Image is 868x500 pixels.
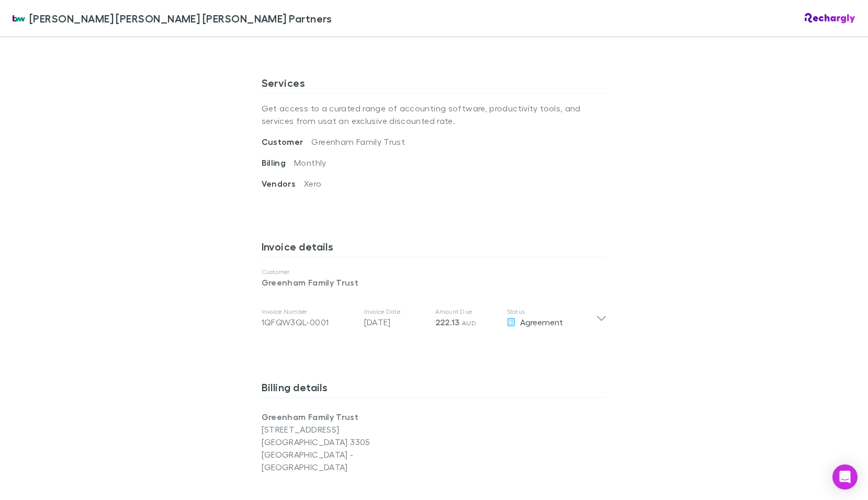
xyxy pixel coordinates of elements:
[29,10,332,26] span: [PERSON_NAME] [PERSON_NAME] [PERSON_NAME] Partners
[304,178,321,188] span: Xero
[311,137,405,146] span: Greenham Family Trust
[262,268,607,276] p: Customer
[520,317,563,327] span: Agreement
[262,381,607,397] h3: Billing details
[435,308,498,316] p: Amount Due
[262,423,434,436] p: [STREET_ADDRESS]
[262,137,312,147] span: Customer
[294,157,326,167] span: Monthly
[253,297,615,339] div: Invoice Number1QFQW3QL-0001Invoice Date[DATE]Amount Due222.13 AUDStatusAgreement
[364,308,427,316] p: Invoice Date
[262,76,607,93] h3: Services
[13,12,25,25] img: Brewster Walsh Waters Partners's Logo
[262,178,305,189] span: Vendors
[262,240,607,257] h3: Invoice details
[805,13,855,24] img: Rechargly Logo
[262,308,356,316] p: Invoice Number
[262,436,434,448] p: [GEOGRAPHIC_DATA] 3305
[435,317,460,327] span: 222.13
[462,319,476,327] span: AUD
[832,464,858,490] div: Open Intercom Messenger
[506,308,596,316] p: Status
[262,94,607,135] p: Get access to a curated range of accounting software, productivity tools, and services from us at...
[262,316,356,328] div: 1QFQW3QL-0001
[262,448,434,473] p: [GEOGRAPHIC_DATA] - [GEOGRAPHIC_DATA]
[262,276,607,289] p: Greenham Family Trust
[262,157,295,168] span: Billing
[262,411,434,423] p: Greenham Family Trust
[364,316,427,328] p: [DATE]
